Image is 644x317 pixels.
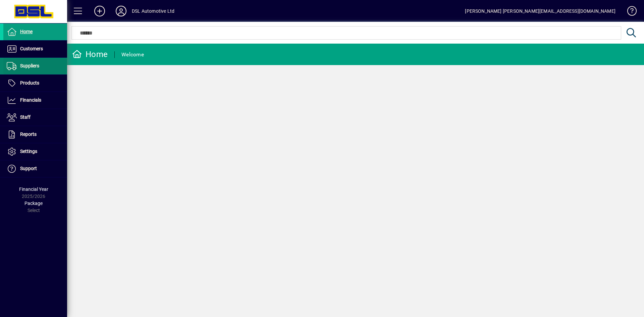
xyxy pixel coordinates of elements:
span: Settings [20,149,37,154]
div: DSL Automotive Ltd [132,6,174,16]
a: Staff [3,109,67,126]
a: Financials [3,92,67,109]
a: Suppliers [3,58,67,74]
span: Suppliers [20,63,39,68]
span: Home [20,29,33,34]
span: Financials [20,97,41,103]
a: Customers [3,41,67,57]
a: Settings [3,143,67,160]
span: Customers [20,46,43,51]
a: Knowledge Base [622,1,636,23]
span: Staff [20,114,31,120]
span: Financial Year [19,187,48,192]
div: Welcome [121,49,144,60]
button: Profile [110,5,132,17]
span: Products [20,80,39,86]
button: Add [89,5,110,17]
div: [PERSON_NAME] [PERSON_NAME][EMAIL_ADDRESS][DOMAIN_NAME] [465,6,615,16]
span: Package [24,201,43,206]
a: Products [3,75,67,92]
span: Reports [20,131,37,137]
a: Reports [3,126,67,143]
div: Home [72,49,108,60]
a: Support [3,160,67,177]
span: Support [20,166,37,171]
